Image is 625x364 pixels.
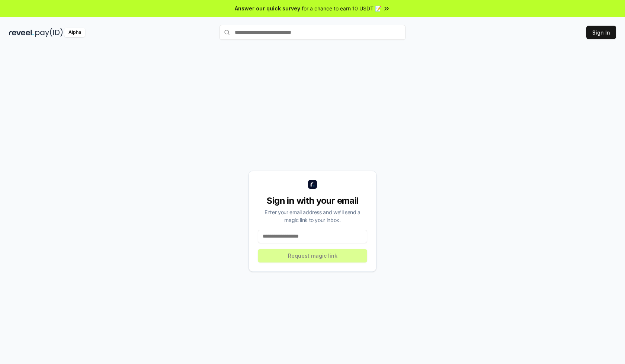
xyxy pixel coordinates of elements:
[235,4,300,12] span: Answer our quick survey
[258,195,367,207] div: Sign in with your email
[302,4,381,12] span: for a chance to earn 10 USDT 📝
[308,180,317,189] img: logo_small
[64,28,85,37] div: Alpha
[35,28,63,37] img: pay_id
[586,26,616,39] button: Sign In
[258,208,367,224] div: Enter your email address and we’ll send a magic link to your inbox.
[9,28,34,37] img: reveel_dark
